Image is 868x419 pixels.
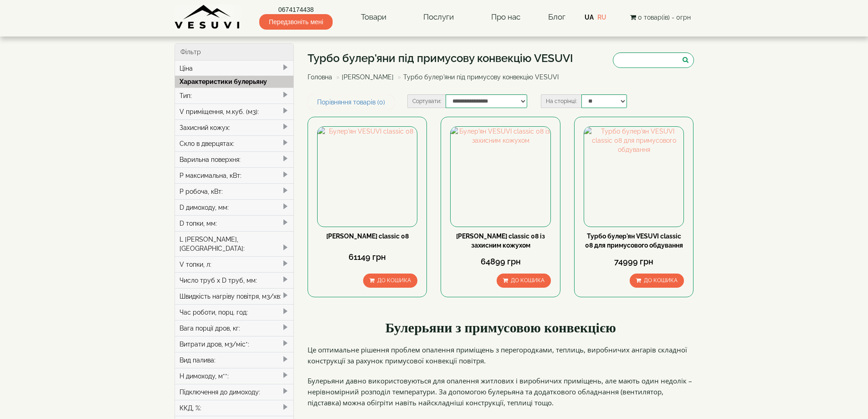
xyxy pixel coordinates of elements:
[175,336,294,352] div: Витрати дров, м3/міс*:
[584,127,683,226] img: Турбо булер'ян VESUVI classic 08 для примусового обдування
[175,215,294,231] div: D топки, мм:
[414,7,463,28] a: Послуги
[585,14,594,21] a: UA
[175,384,294,400] div: Підключення до димоходу:
[407,94,446,108] label: Сортувати:
[175,103,294,119] div: V приміщення, м.куб. (м3):
[597,14,606,21] a: RU
[175,183,294,199] div: P робоча, кВт:
[585,233,683,249] a: Турбо булер'ян VESUVI classic 08 для примусового обдування
[175,88,294,103] div: Тип:
[259,14,333,30] span: Передзвоніть мені
[395,72,559,82] li: Турбо булер'яни під примусову конвекцію VESUVI
[175,288,294,304] div: Швидкість нагріву повітря, м3/хв:
[175,44,294,61] div: Фільтр
[511,277,544,284] span: До кошика
[541,94,581,108] label: На сторінці:
[175,5,241,30] img: Завод VESUVI
[456,233,545,249] a: [PERSON_NAME] classic 08 із захисним кожухом
[308,94,395,110] a: Порівняння товарів (0)
[326,233,409,240] a: [PERSON_NAME] classic 08
[317,251,417,263] div: 61149 грн
[342,73,394,81] a: [PERSON_NAME]
[644,277,678,284] span: До кошика
[308,52,573,64] h1: Турбо булер'яни під примусову конвекцію VESUVI
[308,320,694,335] h2: Булерьяни з примусовою конвекцією
[548,12,565,21] a: Блог
[318,127,417,226] img: Булер'ян VESUVI classic 08
[630,274,684,288] button: До кошика
[627,12,693,22] button: 0 товар(ів) - 0грн
[308,344,694,366] p: Це оптимальне рішення проблем опалення приміщень з перегородками, теплиць, виробничих ангарів скл...
[175,256,294,272] div: V топки, л:
[175,320,294,336] div: Вага порції дров, кг:
[377,277,411,284] span: До кошика
[175,272,294,288] div: Число труб x D труб, мм:
[450,256,550,268] div: 64899 грн
[352,7,395,28] a: Товари
[175,304,294,320] div: Час роботи, порц. год:
[175,76,294,88] div: Характеристики булерьяну
[175,61,294,76] div: Ціна
[363,274,417,288] button: До кошика
[482,7,529,28] a: Про нас
[451,127,550,226] img: Булер'ян VESUVI classic 08 із захисним кожухом
[175,352,294,368] div: Вид палива:
[584,256,684,268] div: 74999 грн
[638,14,691,21] span: 0 товар(ів) - 0грн
[497,274,551,288] button: До кошика
[308,375,694,408] p: Булерьяни давно використовуються для опалення житлових і виробничих приміщень, але мають один нед...
[175,199,294,215] div: D димоходу, мм:
[175,400,294,416] div: ККД, %:
[308,73,332,81] a: Головна
[259,5,333,14] a: 0674174438
[175,231,294,256] div: L [PERSON_NAME], [GEOGRAPHIC_DATA]:
[175,167,294,183] div: P максимальна, кВт:
[175,119,294,135] div: Захисний кожух:
[175,151,294,167] div: Варильна поверхня:
[175,135,294,151] div: Скло в дверцятах:
[175,368,294,384] div: H димоходу, м**:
